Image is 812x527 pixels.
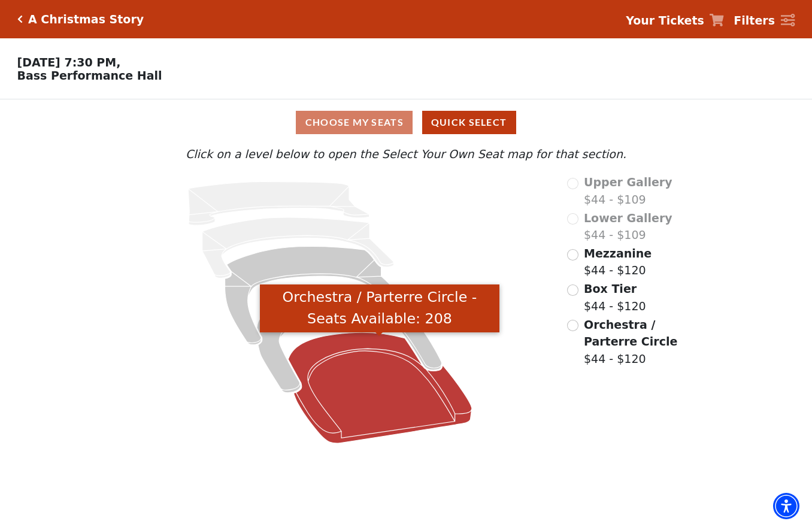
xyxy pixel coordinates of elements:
[110,146,702,163] p: Click on a level below to open the Select Your Own Seat map for that section.
[288,332,472,443] path: Orchestra / Parterre Circle - Seats Available: 208
[584,211,672,225] span: Lower Gallery
[584,318,677,349] span: Orchestra / Parterre Circle
[626,14,704,27] strong: Your Tickets
[584,210,672,244] label: $44 - $109
[422,111,516,134] button: Quick Select
[773,493,799,519] div: Accessibility Menu
[584,282,637,295] span: Box Tier
[584,316,702,368] label: $44 - $120
[567,249,578,261] input: Mezzanine$44 - $120
[734,12,795,29] a: Filters
[188,182,369,226] path: Upper Gallery - Seats Available: 0
[584,247,652,260] span: Mezzanine
[584,174,672,208] label: $44 - $109
[567,320,578,331] input: Orchestra / Parterre Circle$44 - $120
[584,245,652,279] label: $44 - $120
[567,284,578,296] input: Box Tier$44 - $120
[584,280,646,314] label: $44 - $120
[260,284,499,333] div: Orchestra / Parterre Circle - Seats Available: 208
[626,12,724,29] a: Your Tickets
[17,15,23,23] a: Click here to go back to filters
[28,13,144,26] h5: A Christmas Story
[584,175,672,189] span: Upper Gallery
[734,14,775,27] strong: Filters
